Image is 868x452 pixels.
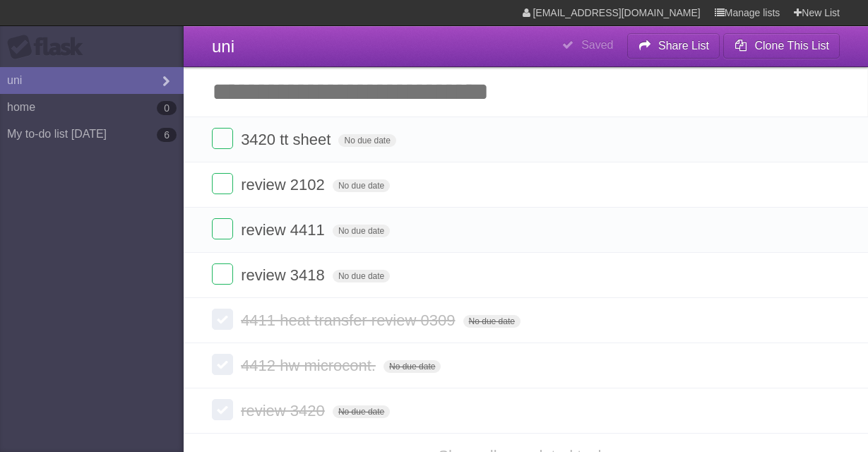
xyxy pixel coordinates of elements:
span: 4411 heat transfer review 0309 [241,311,458,329]
span: No due date [333,270,390,282]
span: No due date [463,315,521,328]
span: review 3418 [241,266,328,284]
span: review 3420 [241,402,328,420]
span: No due date [333,179,390,192]
b: Saved [581,39,613,51]
label: Done [212,309,233,330]
b: 6 [157,128,177,142]
button: Clone This List [723,33,840,59]
span: 4412 hw microcont. [241,357,379,374]
span: review 4411 [241,221,328,239]
b: Clone This List [754,40,829,52]
span: review 2102 [241,176,328,194]
label: Done [212,128,233,149]
span: No due date [333,405,390,418]
b: 0 [157,101,177,115]
span: 3420 tt sheet [241,131,334,148]
label: Done [212,263,233,285]
div: Flask [7,35,92,60]
span: uni [212,37,234,56]
button: Share List [627,33,720,59]
label: Done [212,399,233,420]
span: No due date [333,225,390,237]
span: No due date [384,360,441,373]
label: Done [212,218,233,239]
label: Done [212,354,233,375]
label: Done [212,173,233,194]
b: Share List [658,40,709,52]
span: No due date [338,134,396,147]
